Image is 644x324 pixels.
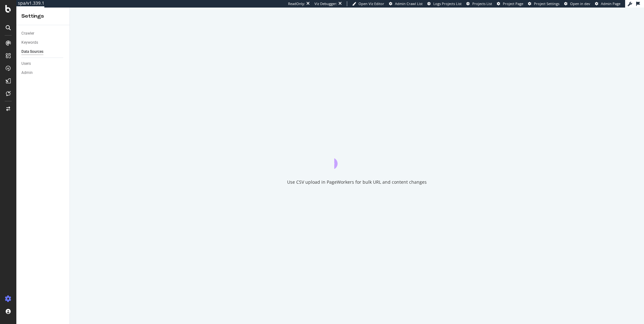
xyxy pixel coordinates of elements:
div: Data Sources [21,48,43,55]
div: Use CSV upload in PageWorkers for bulk URL and content changes [287,179,427,185]
span: Project Page [503,1,523,6]
a: Admin Page [595,1,620,6]
a: Projects List [466,1,492,6]
a: Keywords [21,39,65,46]
a: Project Settings [528,1,559,6]
div: ReadOnly: [288,1,305,6]
div: Admin [21,70,33,76]
div: animation [334,146,380,169]
span: Open in dev [570,1,590,6]
div: Keywords [21,39,38,46]
span: Project Settings [534,1,559,6]
div: Crawler [21,30,34,37]
a: Open Viz Editor [352,1,384,6]
a: Open in dev [564,1,590,6]
a: Project Page [497,1,523,6]
a: Crawler [21,30,65,37]
div: Users [21,60,31,67]
a: Data Sources [21,48,65,55]
span: Admin Crawl List [395,1,423,6]
span: Open Viz Editor [358,1,384,6]
a: Admin Crawl List [389,1,423,6]
a: Admin [21,70,65,76]
div: Settings [21,13,64,20]
span: Admin Page [601,1,620,6]
span: Projects List [472,1,492,6]
span: Logs Projects List [433,1,462,6]
div: Viz Debugger: [314,1,337,6]
a: Logs Projects List [427,1,462,6]
a: Users [21,60,65,67]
